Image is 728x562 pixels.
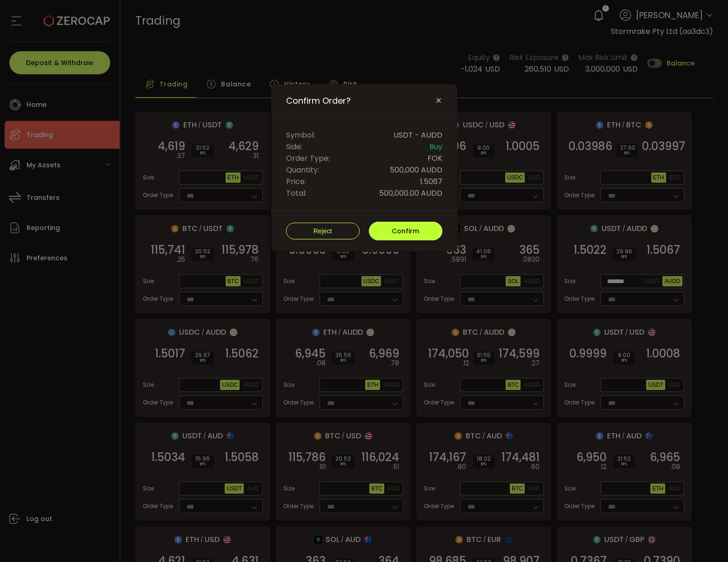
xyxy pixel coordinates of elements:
[314,227,332,235] span: Reject
[392,226,419,236] span: Confirm
[286,187,307,199] span: Total:
[379,187,442,199] span: 500,000.00 AUDD
[427,152,442,164] span: FOK
[435,97,442,105] button: Close
[369,222,442,240] button: Confirm
[286,129,315,141] span: Symbol:
[286,152,330,164] span: Order Type:
[286,141,302,152] span: Side:
[271,84,457,251] div: Confirm Order?
[390,164,442,176] span: 500,000 AUDD
[394,129,442,141] span: USDT - AUDD
[420,176,442,187] span: 1.5067
[286,176,306,187] span: Price:
[286,95,351,106] span: Confirm Order?
[429,141,442,152] span: Buy
[286,164,319,176] span: Quantity:
[286,223,360,239] button: Reject
[617,462,728,562] iframe: Chat Widget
